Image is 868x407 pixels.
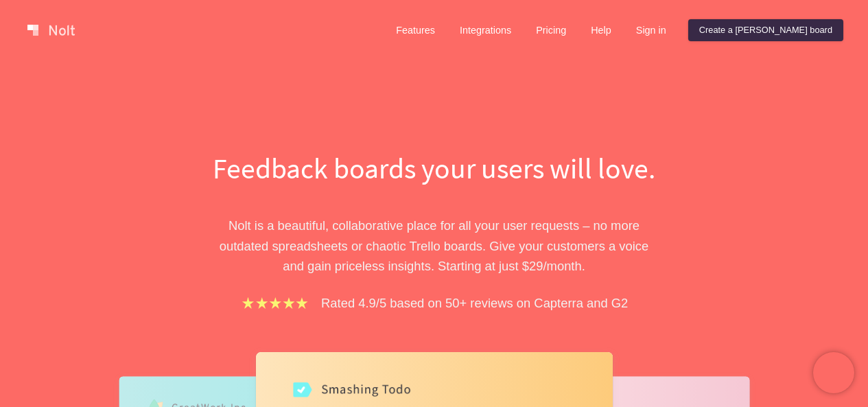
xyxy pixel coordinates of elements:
[321,293,628,313] p: Rated 4.9/5 based on 50+ reviews on Capterra and G2
[449,19,522,41] a: Integrations
[198,216,671,276] p: Nolt is a beautiful, collaborative place for all your user requests – no more outdated spreadshee...
[625,19,677,41] a: Sign in
[385,19,446,41] a: Features
[525,19,577,41] a: Pricing
[813,352,854,393] iframe: Chatra live chat
[688,19,843,41] a: Create a [PERSON_NAME] board
[198,148,671,188] h1: Feedback boards your users will love.
[240,295,310,311] img: stars.b067e34983.png
[580,19,622,41] a: Help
